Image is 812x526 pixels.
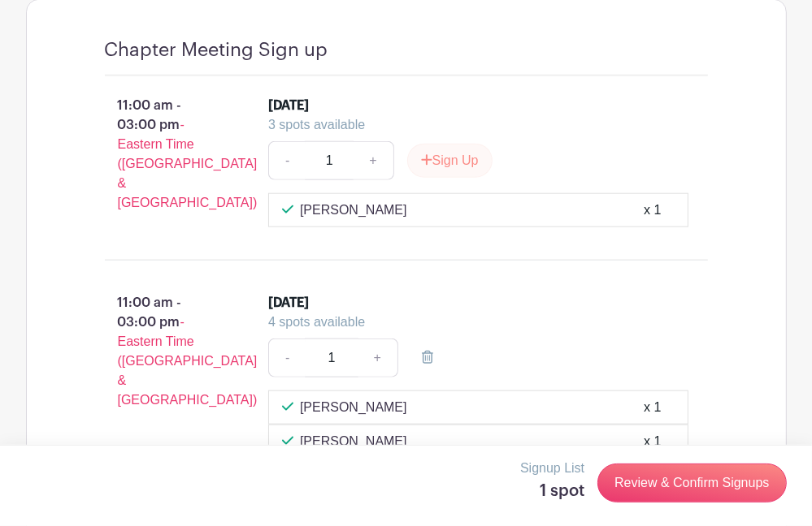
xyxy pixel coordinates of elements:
[268,141,306,180] a: -
[407,144,493,178] button: Sign Up
[105,39,328,62] h4: Chapter Meeting Sign up
[268,293,309,313] div: [DATE]
[268,313,675,332] div: 4 spots available
[79,89,243,219] p: 11:00 am - 03:00 pm
[268,338,306,377] a: -
[268,96,309,115] div: [DATE]
[268,115,675,135] div: 3 spots available
[520,459,584,478] p: Signup List
[353,141,393,180] a: +
[358,338,398,377] a: +
[520,481,584,501] h5: 1 spot
[597,463,786,502] a: Review & Confirm Signups
[79,287,243,416] p: 11:00 am - 03:00 pm
[300,398,407,417] p: [PERSON_NAME]
[118,118,258,209] span: - Eastern Time ([GEOGRAPHIC_DATA] & [GEOGRAPHIC_DATA])
[644,398,661,417] div: x 1
[118,315,258,407] span: - Eastern Time ([GEOGRAPHIC_DATA] & [GEOGRAPHIC_DATA])
[644,200,661,220] div: x 1
[300,200,407,220] p: [PERSON_NAME]
[300,432,416,451] p: [PERSON_NAME]
[644,432,661,471] div: x 1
